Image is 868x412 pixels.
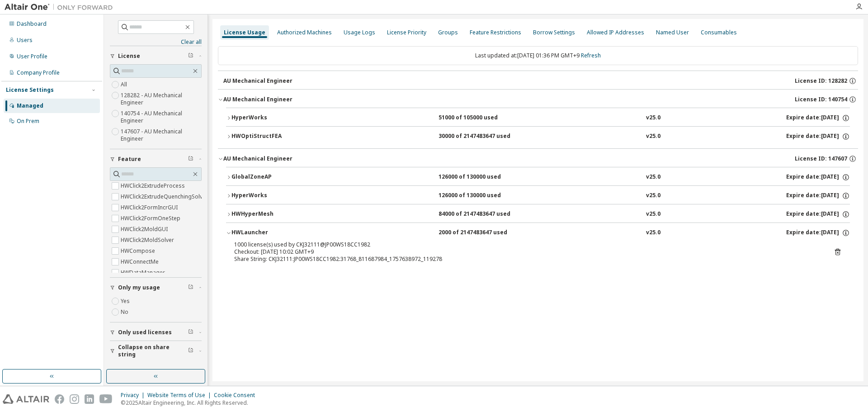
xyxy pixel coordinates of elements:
img: facebook.svg [55,394,64,404]
span: License [118,52,140,60]
label: HWClick2FormIncrGUI [121,202,179,213]
span: License ID: 147607 [795,155,847,162]
div: Expire date: [DATE] [786,229,850,237]
div: v25.0 [646,114,660,122]
div: Feature Restrictions [470,29,521,36]
div: HWOptiStructFEA [231,133,313,141]
div: Cookie Consent [214,392,260,399]
label: Yes [121,296,132,307]
label: HWCompose [121,246,157,256]
div: Authorized Machines [277,29,332,36]
span: Only used licenses [118,329,172,336]
button: Collapse on share string [110,341,202,361]
div: v25.0 [646,210,660,218]
div: Expire date: [DATE] [786,192,850,200]
div: Expire date: [DATE] [786,210,850,218]
span: Clear filter [188,329,193,336]
div: 84000 of 2147483647 used [439,210,520,218]
img: Altair One [5,3,118,12]
div: Privacy [121,392,147,399]
img: instagram.svg [70,394,79,404]
div: Share String: CKJ32111:JP00WS18CC1982:31768_811687984_1757638972_119278 [234,256,820,263]
label: HWConnectMe [121,256,160,267]
div: v25.0 [646,173,660,181]
div: License Settings [6,86,54,94]
div: Company Profile [17,69,60,76]
div: Expire date: [DATE] [786,133,850,141]
div: 30000 of 2147483647 used [439,133,520,141]
div: v25.0 [646,229,660,237]
div: Users [17,37,33,44]
button: HWHyperMesh84000 of 2147483647 usedv25.0Expire date:[DATE] [226,204,850,224]
span: License ID: 140754 [795,96,847,103]
label: 140754 - AU Mechanical Engineer [121,108,202,126]
span: License ID: 128282 [795,77,847,85]
label: HWClick2FormOneStep [121,213,182,224]
button: Feature [110,149,202,169]
div: v25.0 [646,133,660,141]
label: HWClick2MoldGUI [121,224,170,235]
div: Expire date: [DATE] [786,173,850,181]
span: Clear filter [188,156,193,163]
label: HWClick2ExtrudeProcess [121,180,187,191]
img: altair_logo.svg [3,394,49,404]
label: HWDataManager [121,267,167,278]
button: HWOptiStructFEA30000 of 2147483647 usedv25.0Expire date:[DATE] [226,127,850,147]
div: HWHyperMesh [231,210,313,218]
button: AU Mechanical EngineerLicense ID: 140754 [218,90,858,109]
label: All [121,79,129,90]
div: License Usage [224,29,265,36]
div: AU Mechanical Engineer [223,77,292,85]
div: User Profile [17,53,47,60]
p: © 2025 Altair Engineering, Inc. All Rights Reserved. [121,399,260,407]
div: License Priority [387,29,426,36]
button: Only my usage [110,278,202,298]
div: Expire date: [DATE] [786,114,850,122]
div: On Prem [17,118,39,125]
div: Checkout: [DATE] 10:02 GMT+9 [234,248,820,256]
div: Borrow Settings [533,29,575,36]
div: GlobalZoneAP [231,173,313,181]
label: No [121,307,130,317]
div: Named User [656,29,689,36]
div: Dashboard [17,20,47,28]
div: Allowed IP Addresses [587,29,644,36]
label: 128282 - AU Mechanical Engineer [121,90,202,108]
div: 126000 of 130000 used [439,173,520,181]
span: Clear filter [188,347,193,355]
div: Managed [17,102,43,109]
div: HyperWorks [231,114,313,122]
div: Consumables [701,29,737,36]
button: GlobalZoneAP126000 of 130000 usedv25.0Expire date:[DATE] [226,167,850,187]
div: v25.0 [646,192,660,200]
div: Groups [438,29,458,36]
div: Usage Logs [344,29,375,36]
div: 51000 of 105000 used [439,114,520,122]
label: 147607 - AU Mechanical Engineer [121,126,202,144]
button: License [110,46,202,66]
button: Only used licenses [110,322,202,342]
div: HyperWorks [231,192,313,200]
span: Clear filter [188,52,193,60]
span: Clear filter [188,284,193,291]
div: AU Mechanical Engineer [223,96,292,103]
button: HyperWorks126000 of 130000 usedv25.0Expire date:[DATE] [226,186,850,206]
span: Only my usage [118,284,160,291]
a: Clear all [110,38,202,46]
div: 126000 of 130000 used [439,192,520,200]
div: Last updated at: [DATE] 01:36 PM GMT+9 [218,46,858,65]
span: Collapse on share string [118,344,188,358]
div: Website Terms of Use [147,392,214,399]
button: AU Mechanical EngineerLicense ID: 147607 [218,149,858,169]
div: AU Mechanical Engineer [223,155,292,162]
img: youtube.svg [99,394,113,404]
span: Feature [118,156,141,163]
button: HyperWorks51000 of 105000 usedv25.0Expire date:[DATE] [226,108,850,128]
img: linkedin.svg [85,394,94,404]
button: HWLauncher2000 of 2147483647 usedv25.0Expire date:[DATE] [226,223,850,243]
div: 1000 license(s) used by CKJ32111@JP00WS18CC1982 [234,241,820,248]
label: HWClick2ExtrudeQuenchingSolver [121,191,210,202]
div: HWLauncher [231,229,313,237]
button: AU Mechanical EngineerLicense ID: 128282 [223,71,858,91]
div: 2000 of 2147483647 used [439,229,520,237]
